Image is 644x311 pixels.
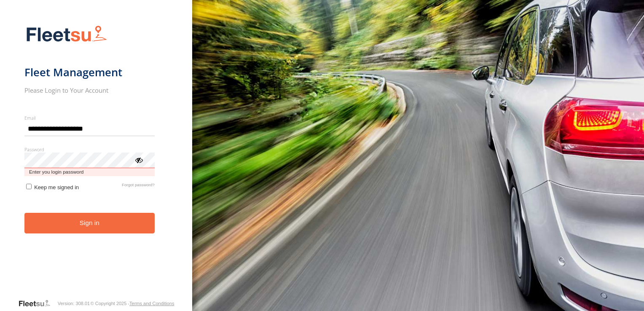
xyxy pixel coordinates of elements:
h2: Please Login to Your Account [24,86,155,94]
div: Version: 308.01 [58,301,90,306]
a: Forgot password? [122,182,155,190]
label: Password [24,146,155,153]
h1: Fleet Management [24,65,155,79]
input: Keep me signed in [26,184,32,189]
a: Terms and Conditions [129,301,174,306]
div: ViewPassword [134,155,143,164]
span: Keep me signed in [34,184,79,190]
button: Sign in [24,213,155,233]
div: © Copyright 2025 - [91,301,174,306]
label: Email [24,115,155,121]
span: Enter you login password [24,168,155,176]
a: Visit our Website [18,299,57,308]
form: main [24,20,168,298]
img: Fleetsu [24,24,109,45]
